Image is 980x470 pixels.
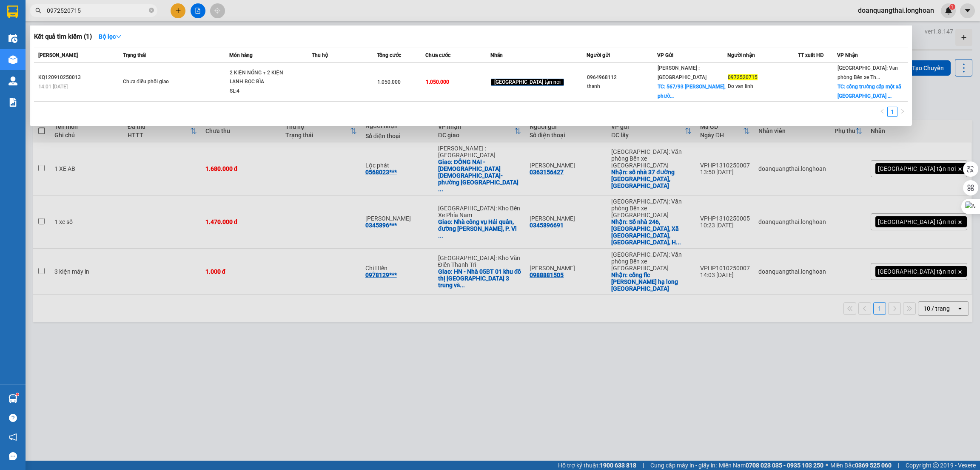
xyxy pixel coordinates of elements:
div: SL: 4 [230,87,293,96]
li: Previous Page [877,107,887,117]
li: Next Page [897,107,908,117]
img: logo-vxr [7,6,18,18]
span: close-circle [149,7,154,15]
div: 2 KIỆN NÓNG + 2 KIỆN LẠNH BỌC BÌA [230,68,293,87]
span: Thu hộ [312,52,328,58]
input: Tìm tên, số ĐT hoặc mã đơn [47,6,147,15]
span: [PERSON_NAME] : [GEOGRAPHIC_DATA] [658,65,707,80]
span: Người gửi [587,52,610,58]
img: warehouse-icon [9,55,17,64]
span: search [35,8,41,14]
span: [GEOGRAPHIC_DATA] tận nơi [491,79,564,86]
span: question-circle [9,414,17,422]
span: Trạng thái [123,52,146,58]
span: 1.050.000 [377,79,401,85]
span: 1.050.000 [426,79,449,85]
div: KQ120910250013 [38,73,120,82]
img: solution-icon [9,98,17,107]
button: right [897,107,908,117]
div: 0964968112 [587,73,657,82]
span: [GEOGRAPHIC_DATA]: Văn phòng Bến xe Th... [838,65,898,80]
span: Chưa cước [425,52,450,58]
span: down [116,34,122,40]
span: TC: 567/93 [PERSON_NAME], phườ... [658,84,726,99]
sup: 1 [16,393,19,396]
span: TT xuất HĐ [798,52,824,58]
span: right [900,109,905,114]
span: Tổng cước [377,52,401,58]
button: left [877,107,887,117]
span: message [9,452,17,460]
img: warehouse-icon [9,394,17,403]
strong: Bộ lọc [99,33,122,40]
span: notification [9,433,17,441]
div: Do van linh [728,82,798,91]
li: 1 [887,107,897,117]
div: Chưa điều phối giao [123,77,187,87]
span: close-circle [149,8,154,13]
h3: Kết quả tìm kiếm ( 1 ) [34,32,92,41]
span: VP Nhận [837,52,858,58]
span: left [880,109,885,114]
span: 0972520715 [728,74,758,80]
span: Người nhận [727,52,755,58]
img: warehouse-icon [9,76,17,85]
button: Bộ lọcdown [92,30,128,43]
a: 1 [888,107,897,116]
span: 14:01 [DATE] [38,84,68,90]
span: [PERSON_NAME] [38,52,78,58]
div: thanh [587,82,657,91]
span: VP Gửi [657,52,673,58]
span: TC: cổng trường cấp một xã [GEOGRAPHIC_DATA] ... [838,84,901,99]
span: Nhãn [490,52,503,58]
img: warehouse-icon [9,34,17,43]
span: Món hàng [229,52,253,58]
